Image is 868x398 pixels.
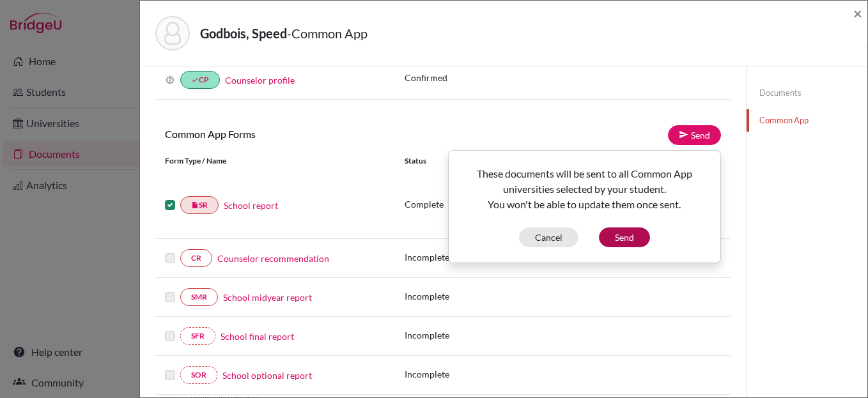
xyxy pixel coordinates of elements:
[180,288,218,306] a: SMR
[180,196,219,214] a: insert_drive_fileSR
[668,125,721,145] a: Send
[221,330,294,343] a: School final report
[448,150,721,263] div: Send
[224,199,278,212] a: School report
[180,366,217,384] a: SOR
[191,201,199,209] i: insert_drive_file
[853,4,862,22] span: ×
[853,6,862,21] button: Close
[180,327,215,345] a: SFR
[223,291,312,304] a: School midyear report
[222,369,312,382] a: School optional report
[747,82,867,104] a: Documents
[217,252,329,265] a: Counselor recommendation
[405,367,536,381] p: Incomplete
[180,249,212,267] a: CR
[225,75,295,86] a: Counselor profile
[191,76,199,84] i: done
[599,227,650,247] button: Send
[200,26,287,41] strong: Godbois, Speed
[405,328,536,342] p: Incomplete
[155,128,443,140] h6: Common App Forms
[405,155,536,167] div: Status
[747,109,867,132] a: Common App
[405,197,536,211] p: Complete
[287,26,368,41] span: - Common App
[519,227,578,247] button: Cancel
[459,166,710,212] p: These documents will be sent to all Common App universities selected by your student. You won't b...
[405,289,536,303] p: Incomplete
[155,155,395,167] div: Form Type / Name
[405,250,536,264] p: Incomplete
[180,71,220,89] a: doneCP
[405,71,721,84] p: Confirmed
